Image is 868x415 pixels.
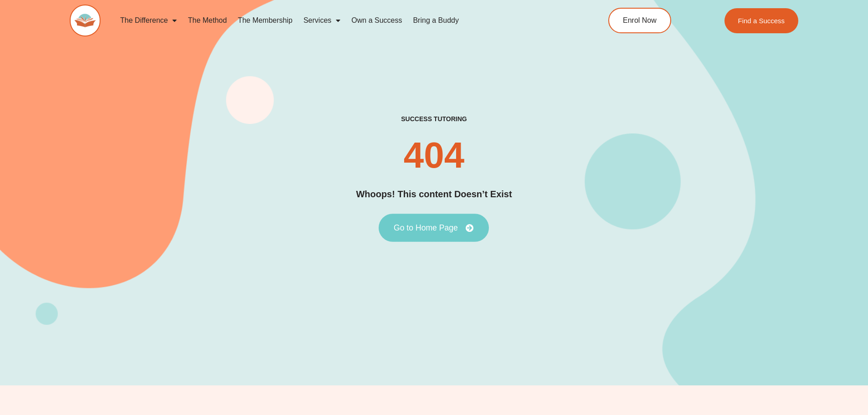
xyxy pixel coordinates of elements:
a: The Membership [232,10,298,31]
h2: Whoops! This content Doesn’t Exist [356,187,512,201]
span: Enrol Now [623,17,657,24]
span: Go to Home Page [394,224,458,232]
iframe: Chat Widget [716,312,868,415]
a: Bring a Buddy [407,10,464,31]
h2: 404 [404,137,464,174]
a: Find a Success [724,8,799,33]
a: Services [298,10,346,31]
a: Go to Home Page [379,214,489,242]
span: Find a Success [738,17,785,24]
div: Widżet czatu [716,312,868,415]
a: Enrol Now [608,8,671,33]
a: Own a Success [346,10,407,31]
h2: success tutoring [401,115,467,123]
a: The Difference [115,10,183,31]
a: The Method [182,10,232,31]
nav: Menu [115,10,567,31]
